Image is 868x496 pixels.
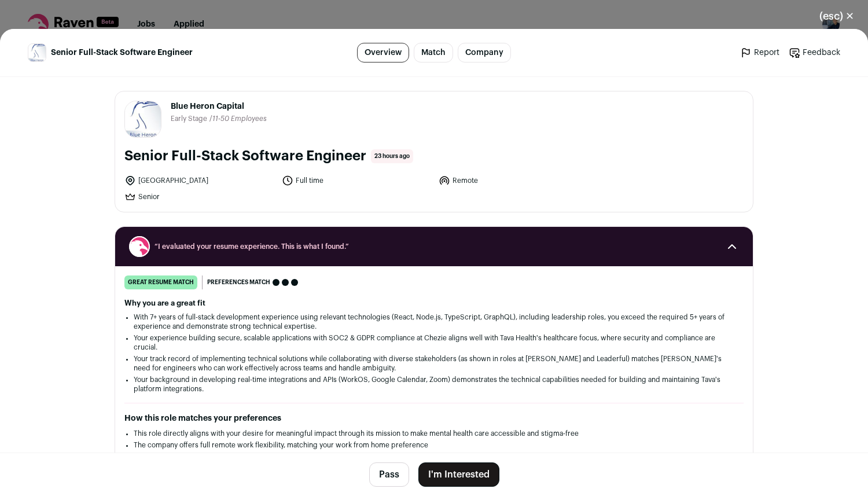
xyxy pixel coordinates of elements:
h2: How this role matches your preferences [124,413,744,424]
li: Full time [282,175,432,186]
li: Your background in developing real-time integrations and APIs (WorkOS, Google Calendar, Zoom) dem... [134,375,734,394]
li: Your track record of implementing technical solutions while collaborating with diverse stakeholde... [134,354,734,373]
button: Pass [369,462,409,487]
button: I'm Interested [418,462,499,487]
img: b960c0739375d84c65b6535a4f454e1a5a4690333e0f62c7753b6bfc04f622da.jpg [28,41,46,65]
span: 23 hours ago [371,149,413,163]
span: “I evaluated your resume experience. This is what I found.” [155,242,713,251]
span: Preferences match [207,277,270,288]
li: This role directly aligns with your desire for meaningful impact through its mission to make ment... [134,429,734,438]
li: With 7+ years of full-stack development experience using relevant technologies (React, Node.js, T... [134,313,734,331]
a: Company [458,43,511,63]
div: great resume match [124,275,197,289]
button: Close modal [806,3,868,29]
a: Report [740,47,779,58]
li: As a fast-growing startup, this aligns with your interest in high-growth environments [134,452,734,461]
img: b960c0739375d84c65b6535a4f454e1a5a4690333e0f62c7753b6bfc04f622da.jpg [125,94,161,144]
li: Remote [439,175,589,186]
li: Senior [124,191,275,203]
span: 11-50 Employees [212,115,267,122]
li: The company offers full remote work flexibility, matching your work from home preference [134,440,734,450]
h1: Senior Full-Stack Software Engineer [124,147,366,166]
li: Your experience building secure, scalable applications with SOC2 & GDPR compliance at Chezie alig... [134,333,734,352]
span: Blue Heron Capital [171,101,267,112]
li: Early Stage [171,115,209,123]
a: Overview [357,43,409,63]
li: [GEOGRAPHIC_DATA] [124,175,275,186]
h2: Why you are a great fit [124,299,744,308]
li: / [209,115,267,123]
a: Feedback [789,47,840,58]
span: Senior Full-Stack Software Engineer [51,47,193,58]
a: Match [414,43,453,63]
